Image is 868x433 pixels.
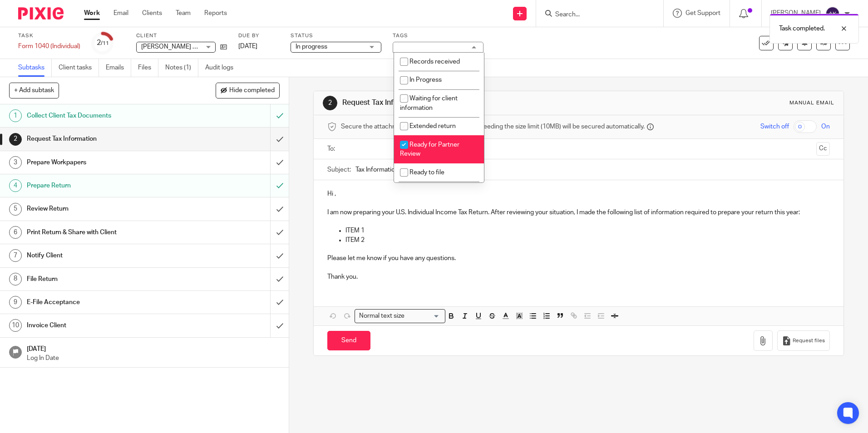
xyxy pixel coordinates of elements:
a: Email [113,9,128,18]
div: 5 [9,203,22,216]
div: 7 [9,249,22,262]
div: Search for option [355,309,445,323]
h1: Request Tax Information [342,98,598,108]
p: Hi , [327,189,829,198]
h1: Prepare Return [27,179,183,192]
h1: Request Tax Information [27,132,183,146]
h1: Collect Client Tax Documents [27,109,183,123]
span: Request files [793,337,825,344]
h1: E-File Acceptance [27,295,183,309]
span: In Progress [409,77,442,83]
div: Form 1040 (Individual) [18,42,80,51]
span: On [821,122,830,131]
a: Files [138,59,158,77]
span: Secure the attachments in this message. Files exceeding the size limit (10MB) will be secured aut... [341,122,645,131]
h1: Prepare Workpapers [27,156,183,169]
span: Switch off [760,122,789,131]
a: Audit logs [205,59,240,77]
small: /11 [101,41,109,46]
a: Work [84,9,100,18]
button: Hide completed [216,83,280,98]
span: [DATE] [238,43,257,49]
a: Reports [204,9,227,18]
div: 2 [9,133,22,146]
label: Status [291,32,381,39]
h1: File Return [27,272,183,286]
h1: Invoice Client [27,319,183,332]
p: Log In Date [27,354,280,363]
label: Tags [393,32,483,39]
span: Ready for Partner Review [400,142,459,157]
span: In progress [296,44,327,50]
div: 2 [323,96,337,110]
p: I am now preparing your U.S. Individual Income Tax Return. After reviewing your situation, I made... [327,208,829,217]
h1: [DATE] [27,342,280,354]
div: 6 [9,226,22,239]
span: Extended return [409,123,456,129]
a: Clients [142,9,162,18]
span: Normal text size [357,311,406,321]
span: Ready to file [409,169,444,176]
label: Subject: [327,165,351,174]
div: 10 [9,319,22,332]
input: Send [327,331,370,350]
div: Manual email [789,99,834,107]
h1: Notify Client [27,249,183,262]
label: Task [18,32,80,39]
span: [PERSON_NAME] and [PERSON_NAME] [141,44,254,50]
span: Hide completed [229,87,275,94]
p: Thank you. [327,272,829,281]
button: Cc [816,142,830,156]
div: 3 [9,156,22,169]
p: Task completed. [779,24,825,33]
button: Request files [777,330,830,351]
input: Search for option [407,311,440,321]
p: ITEM 1 [345,226,829,235]
button: + Add subtask [9,83,59,98]
label: Due by [238,32,279,39]
label: Client [136,32,227,39]
h1: Review Return [27,202,183,216]
p: ITEM 2 [345,236,829,245]
div: 4 [9,179,22,192]
h1: Print Return & Share with Client [27,226,183,239]
div: 8 [9,273,22,285]
a: Notes (1) [165,59,198,77]
a: Team [176,9,191,18]
div: 2 [97,38,109,48]
span: Waiting for client information [400,95,458,111]
div: 9 [9,296,22,309]
img: Pixie [18,7,64,20]
a: Subtasks [18,59,52,77]
span: Records received [409,59,460,65]
div: 1 [9,109,22,122]
label: To: [327,144,337,153]
a: Emails [106,59,131,77]
p: Please let me know if you have any questions. [327,254,829,263]
a: Client tasks [59,59,99,77]
img: svg%3E [825,6,840,21]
